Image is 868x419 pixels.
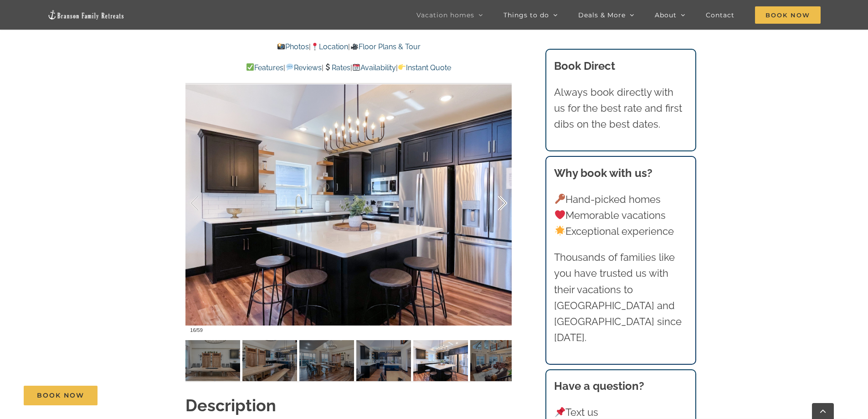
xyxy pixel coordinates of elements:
a: Location [311,42,348,51]
img: 👉 [398,63,406,71]
a: Features [246,63,283,72]
p: Hand-picked homes Memorable vacations Exceptional experience [554,191,687,240]
strong: Description [185,396,276,415]
p: | | [185,41,512,53]
span: Deals & More [578,12,626,18]
img: Highland-Retreat-vacation-home-rental-Table-Rock-Lake-Missouri-1119-scaled.jpg-nggid03659-ngg0dyn... [185,340,240,381]
a: Availability [352,63,396,72]
img: ❤️ [555,210,565,220]
a: Rates [324,63,350,72]
strong: Have a question? [554,379,644,393]
span: Book Now [755,6,821,24]
span: Contact [706,12,734,18]
b: Book Direct [554,59,615,72]
span: About [655,12,677,18]
img: 🎥 [351,43,358,50]
span: Things to do [503,12,549,18]
a: Book Now [24,386,98,405]
img: Highland-Retreat-vacation-home-rental-Table-Rock-Lake-48-scaled.jpg-nggid03285-ngg0dyn-120x90-00f... [356,340,411,381]
img: 📌 [555,407,565,417]
img: Highland-Retreat-vacation-home-rental-Table-Rock-Lake-Missouri-1103-scaled.jpg-nggid03664-ngg0dyn... [299,340,354,381]
h3: Why book with us? [554,165,687,181]
img: 💲 [324,63,331,71]
img: 🌟 [555,226,565,236]
a: Photos [277,42,309,51]
img: Highland-Retreat-vacation-home-rental-Table-Rock-Lake-49-scaled.jpg-nggid03286-ngg0dyn-120x90-00f... [413,340,468,381]
a: Reviews [285,63,321,72]
img: Highland-Retreat-at-Table-Rock-Lake-3018-scaled.jpg-nggid042945-ngg0dyn-120x90-00f0w010c011r110f1... [470,340,525,381]
p: Always book directly with us for the best rate and first dibs on the best dates. [554,84,687,133]
a: Floor Plans & Tour [350,42,420,51]
img: 🔑 [555,194,565,204]
p: | | | | [185,62,512,74]
img: 📍 [311,43,318,50]
span: Vacation homes [416,12,474,18]
p: Thousands of families like you have trusted us with their vacations to [GEOGRAPHIC_DATA] and [GEO... [554,249,687,346]
img: 📸 [277,43,285,50]
img: Branson Family Retreats Logo [47,10,125,20]
img: 📆 [353,63,360,71]
span: Book Now [37,392,84,399]
a: Instant Quote [398,63,451,72]
img: Highland-Retreat-vacation-home-rental-Table-Rock-Lake-Missouri-1107-scaled.jpg-nggid03662-ngg0dyn... [242,340,297,381]
img: 💬 [286,63,293,71]
img: ✅ [247,63,254,71]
